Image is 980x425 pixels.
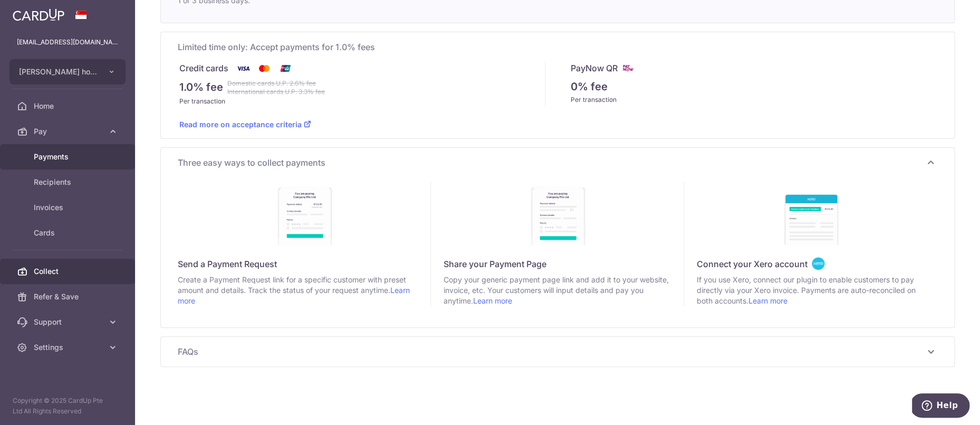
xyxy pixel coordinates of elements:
span: Invoices [34,202,103,213]
div: Connect your Xero account [697,258,937,270]
button: [PERSON_NAME] holdings inn bike leasing pte ltd [9,59,126,84]
p: [EMAIL_ADDRESS][DOMAIN_NAME] [17,37,118,48]
span: [PERSON_NAME] holdings inn bike leasing pte ltd [19,67,97,77]
div: Per transaction [571,95,936,105]
span: Home [34,101,103,111]
img: <span class="translation_missing" title="translation missing: en.company.collect_payees.collectio... [812,257,824,270]
span: Collect [34,266,103,277]
p: FAQs [178,345,937,358]
a: Learn more [748,296,787,305]
span: Limited time only: Accept payments for 1.0% fees [178,41,937,53]
img: discover-payment-pages-940d318898c69d434d935dddd9c2ffb4de86cb20fe041a80db9227a4a91428ac.jpg [526,182,589,245]
img: Union Pay [275,62,296,75]
div: Three easy ways to collect payments [178,177,937,310]
strike: Domestic cards U.P. 2.6% fee International cards U.P. 3.3% fee [227,79,325,96]
p: 0% fee [571,79,608,95]
span: Support [34,317,103,327]
img: paynow-md-4fe65508ce96feda548756c5ee0e473c78d4820b8ea51387c6e4ad89e58a5e61.png [622,62,635,74]
span: Cards [34,228,103,238]
span: Help [24,7,46,17]
span: Create a Payment Request link for a specific customer with preset amount and details. Track the s... [178,275,418,306]
div: Per transaction [179,96,545,107]
span: Settings [34,342,103,353]
span: Three easy ways to collect payments [178,156,925,169]
span: FAQs [178,345,925,358]
img: Visa [233,62,254,75]
a: Learn more [473,296,512,305]
p: Credit cards [179,62,228,75]
p: Three easy ways to collect payments [178,156,937,169]
span: If you use Xero, connect our plugin to enable customers to pay directly via your Xero invoice. Pa... [697,275,925,306]
div: Send a Payment Request [178,258,430,270]
p: PayNow QR [571,62,618,74]
span: Pay [34,126,103,137]
img: discover-xero-sg-b5e0f4a20565c41d343697c4b648558ec96bb2b1b9ca64f21e4d1c2465932dfb.jpg [779,182,842,245]
img: CardUp [13,8,64,21]
span: Payments [34,152,103,162]
span: Copy your generic payment page link and add it to your website, invoice, etc. Your customers will... [444,275,671,306]
a: Read more on acceptance criteria [179,120,311,129]
p: 1.0% fee [179,79,223,96]
img: Mastercard [254,62,275,75]
div: Share your Payment Page [444,258,684,270]
span: Refer & Save [34,291,103,302]
img: discover-payment-requests-886a7fde0c649710a92187107502557eb2ad8374a8eb2e525e76f9e186b9ffba.jpg [273,182,336,245]
span: Recipients [34,177,103,187]
iframe: Opens a widget where you can find more information [912,393,969,420]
